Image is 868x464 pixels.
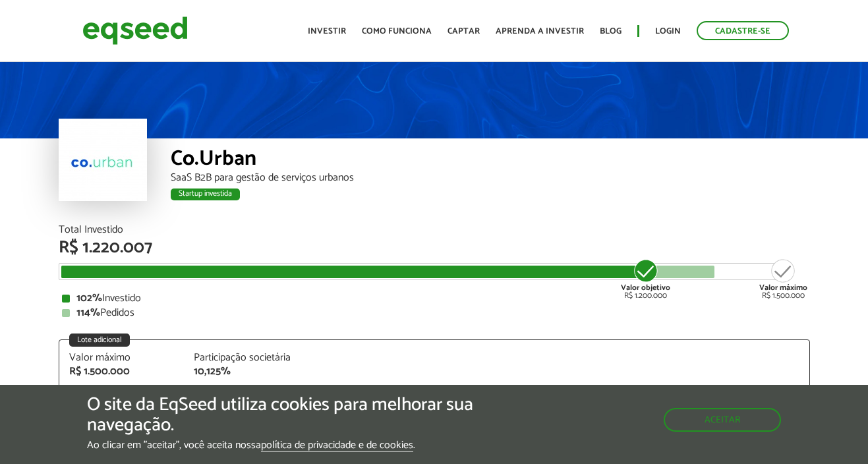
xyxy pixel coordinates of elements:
[759,258,807,300] div: R$ 1.500.000
[69,353,175,363] div: Valor máximo
[655,27,681,36] a: Login
[171,173,810,183] div: SaaS B2B para gestão de serviços urbanos
[261,440,413,451] a: política de privacidade e de cookies
[62,293,807,304] div: Investido
[59,225,810,235] div: Total Investido
[87,439,504,451] p: Ao clicar em "aceitar", você aceita nossa .
[448,27,480,36] a: Captar
[697,21,789,40] a: Cadastre-se
[362,27,432,36] a: Como funciona
[194,353,299,363] div: Participação societária
[171,188,240,200] div: Startup investida
[69,366,175,377] div: R$ 1.500.000
[62,308,807,318] div: Pedidos
[76,289,102,307] strong: 102%
[308,27,346,36] a: Investir
[76,304,100,322] strong: 114%
[600,27,622,36] a: Blog
[496,27,584,36] a: Aprenda a investir
[621,258,670,300] div: R$ 1.200.000
[171,148,810,173] div: Co.Urban
[82,13,188,48] img: EqSeed
[621,281,670,294] strong: Valor objetivo
[59,239,810,256] div: R$ 1.220.007
[664,408,781,432] button: Aceitar
[759,281,807,294] strong: Valor máximo
[87,395,504,436] h5: O site da EqSeed utiliza cookies para melhorar sua navegação.
[194,366,299,377] div: 10,125%
[69,333,130,347] div: Lote adicional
